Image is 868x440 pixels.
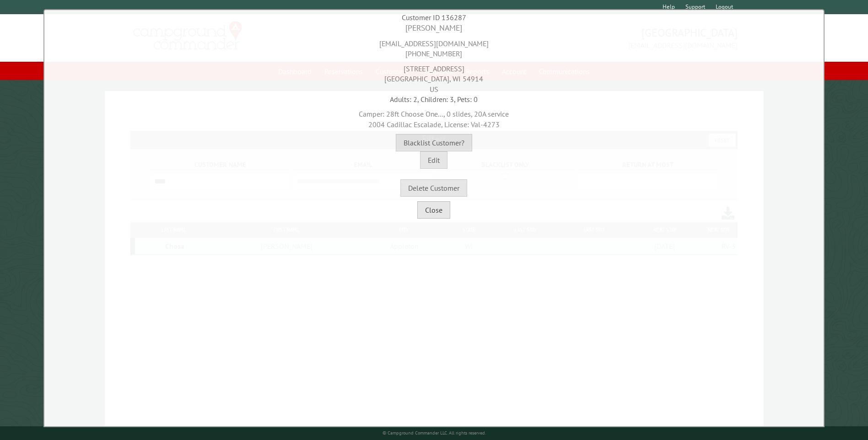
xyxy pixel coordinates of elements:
div: [EMAIL_ADDRESS][DOMAIN_NAME] [PHONE_NUMBER] [47,34,821,59]
button: Close [417,201,450,219]
div: [PERSON_NAME] [47,22,821,34]
button: Blacklist Customer? [396,134,472,151]
button: Edit [420,151,447,169]
div: Camper: 28ft Choose One..., 0 slides, 20A service [47,104,821,129]
div: Customer ID 136287 [47,12,821,22]
div: Adults: 2, Children: 3, Pets: 0 [47,94,821,104]
button: Delete Customer [400,179,467,197]
div: [STREET_ADDRESS] [GEOGRAPHIC_DATA], WI 54914 US [47,59,821,94]
span: 2004 Cadillac Escalade, License: Val-4273 [368,120,500,129]
small: © Campground Commander LLC. All rights reserved. [383,430,486,436]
